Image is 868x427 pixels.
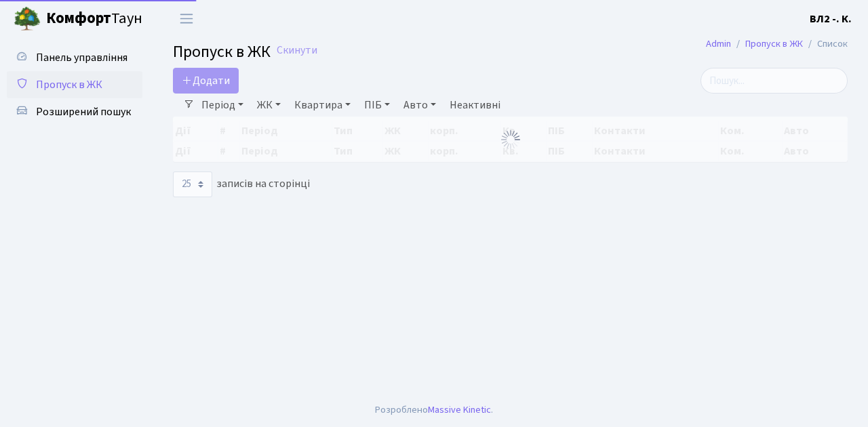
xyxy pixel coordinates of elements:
[359,94,395,117] a: ПІБ
[173,68,239,94] a: Додати
[745,37,803,51] a: Пропуск в ЖК
[14,5,41,33] img: logo.png
[500,129,521,150] img: Обробка...
[7,44,142,71] a: Панель управління
[252,94,286,117] a: ЖК
[36,50,127,65] span: Панель управління
[170,7,203,30] button: Переключити навігацію
[810,11,852,27] a: ВЛ2 -. К.
[7,71,142,98] a: Пропуск в ЖК
[398,94,441,117] a: Авто
[173,171,212,197] select: записів на сторінці
[686,30,868,58] nav: breadcrumb
[428,403,491,417] a: Massive Kinetic
[46,7,142,30] span: Таун
[36,104,131,119] span: Розширений пошук
[196,94,249,117] a: Період
[277,44,317,57] a: Скинути
[173,40,271,64] span: Пропуск в ЖК
[803,37,848,52] li: Список
[375,403,493,418] div: Розроблено .
[173,171,310,197] label: записів на сторінці
[701,68,848,94] input: Пошук...
[36,77,102,92] span: Пропуск в ЖК
[444,94,506,117] a: Неактивні
[810,12,852,26] b: ВЛ2 -. К.
[289,94,356,117] a: Квартира
[706,37,731,51] a: Admin
[7,98,142,125] a: Розширений пошук
[46,7,111,29] b: Комфорт
[182,73,230,88] span: Додати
